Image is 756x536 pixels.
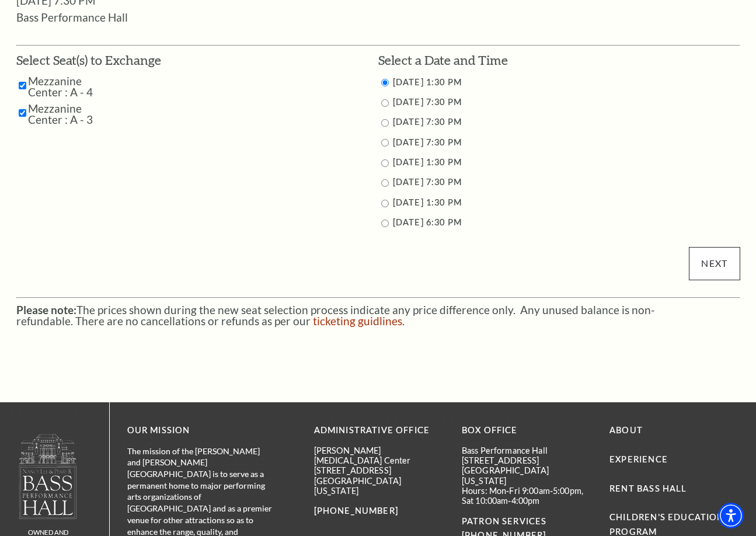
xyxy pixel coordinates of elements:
[393,97,462,107] label: [DATE] 7:30 PM
[393,117,462,127] label: [DATE] 7:30 PM
[393,217,462,227] label: [DATE] 6:30 PM
[393,177,462,187] label: [DATE] 7:30 PM
[609,425,643,435] a: About
[381,119,389,127] input: 11/13/2025 7:30 PM
[313,314,402,328] a: ticketing guidlines - open in a new tab
[393,77,462,87] label: [DATE] 1:30 PM
[314,465,444,475] p: [STREET_ADDRESS]
[381,99,389,107] input: 11/12/2025 7:30 PM
[381,200,389,207] input: 11/16/2025 1:30 PM
[381,79,389,86] input: 11/13/2025 1:30 PM
[19,103,26,123] input: Mezzanine Center : A - 3
[393,157,462,167] label: [DATE] 1:30 PM
[462,445,592,455] p: Bass Performance Hall
[18,433,78,519] img: owned and operated by Performing Arts Fort Worth, A NOT-FOR-PROFIT 501(C)3 ORGANIZATION
[16,303,76,316] strong: Please note:
[393,197,462,207] label: [DATE] 1:30 PM
[609,483,687,493] a: Rent Bass Hall
[381,139,389,147] input: 11/14/2025 7:30 PM
[381,159,389,167] input: 11/15/2025 1:30 PM
[16,51,161,69] h3: Select Seat(s) to Exchange
[378,51,740,69] h3: Select a Date and Time
[609,454,668,464] a: Experience
[381,220,389,227] input: 11/16/2025 6:30 PM
[314,504,444,518] p: [PHONE_NUMBER]
[381,179,389,187] input: 11/15/2025 7:30 PM
[127,423,273,438] p: OUR MISSION
[314,423,444,438] p: Administrative Office
[393,137,462,147] label: [DATE] 7:30 PM
[16,11,128,24] span: Bass Performance Hall
[462,455,592,465] p: [STREET_ADDRESS]
[462,465,592,486] p: [GEOGRAPHIC_DATA][US_STATE]
[16,304,740,326] p: The prices shown during the new seat selection process indicate any price difference only. Any un...
[462,423,592,438] p: BOX OFFICE
[314,476,444,496] p: [GEOGRAPHIC_DATA][US_STATE]
[689,247,740,280] input: Submit button
[314,445,444,466] p: [PERSON_NAME][MEDICAL_DATA] Center
[19,75,26,96] input: Mezzanine Center : A - 4
[462,486,592,506] p: Hours: Mon-Fri 9:00am-5:00pm, Sat 10:00am-4:00pm
[718,503,744,528] div: Accessibility Menu
[28,103,112,125] label: Mezzanine Center : A - 3
[28,75,112,98] label: Mezzanine Center : A - 4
